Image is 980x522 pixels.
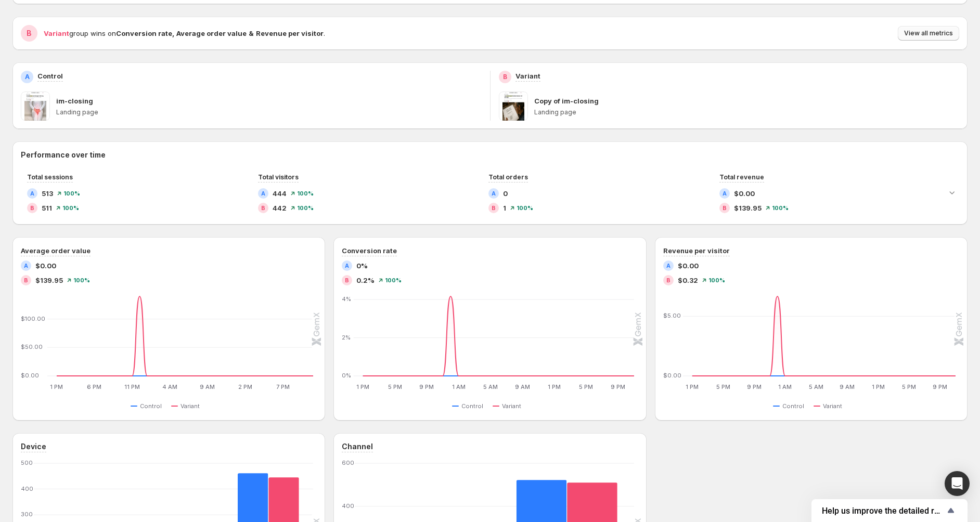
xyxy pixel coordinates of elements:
[342,502,354,510] text: 400
[21,511,33,518] text: 300
[488,173,528,181] span: Total orders
[261,205,265,211] h2: B
[21,372,39,379] text: $0.00
[534,108,960,116] p: Landing page
[663,312,681,319] text: $5.00
[782,402,804,410] span: Control
[56,108,482,116] p: Landing page
[42,203,52,213] span: 511
[200,383,215,390] text: 9 AM
[483,383,498,390] text: 5 AM
[822,506,945,516] span: Help us improve the detailed report for A/B campaigns
[276,383,290,390] text: 7 PM
[499,92,528,121] img: Copy of im-closing
[56,96,93,106] p: im-closing
[357,383,370,390] text: 1 PM
[945,471,970,496] div: Open Intercom Messenger
[42,188,53,199] span: 513
[249,29,254,37] strong: &
[719,173,764,181] span: Total revenue
[611,383,626,390] text: 9 PM
[171,400,204,412] button: Variant
[87,383,101,390] text: 6 PM
[24,263,28,269] h2: A
[21,315,45,322] text: $100.00
[723,205,727,211] h2: B
[666,263,670,269] h2: A
[124,383,140,390] text: 11 PM
[747,383,762,390] text: 9 PM
[902,383,916,390] text: 5 PM
[503,73,507,81] h2: B
[898,26,959,41] button: View all metrics
[180,402,200,410] span: Variant
[663,372,681,379] text: $0.00
[388,383,402,390] text: 5 PM
[21,441,46,452] h3: Device
[734,188,755,199] span: $0.00
[342,459,354,466] text: 600
[822,504,957,517] button: Show survey - Help us improve the detailed report for A/B campaigns
[21,459,33,466] text: 500
[678,260,699,271] span: $0.00
[27,28,32,38] h2: B
[492,190,496,197] h2: A
[579,383,594,390] text: 5 PM
[345,263,349,269] h2: A
[21,343,43,350] text: $50.00
[663,245,730,256] h3: Revenue per visitor
[708,277,725,283] span: 100 %
[515,71,540,81] p: Variant
[678,275,698,285] span: $0.32
[116,29,172,37] strong: Conversion rate
[420,383,434,390] text: 9 PM
[176,29,247,37] strong: Average order value
[273,203,287,213] span: 442
[814,400,846,412] button: Variant
[723,190,727,197] h2: A
[63,190,80,197] span: 100 %
[503,203,506,213] span: 1
[502,402,521,410] span: Variant
[548,383,561,390] text: 1 PM
[73,277,90,283] span: 100 %
[452,383,466,390] text: 1 AM
[534,96,599,106] p: Copy of im-closing
[686,383,699,390] text: 1 PM
[492,205,496,211] h2: B
[503,188,508,199] span: 0
[25,73,30,81] h2: A
[871,383,884,390] text: 1 PM
[342,441,373,452] h3: Channel
[345,277,349,283] h2: B
[21,92,50,121] img: im-closing
[24,277,28,283] h2: B
[238,383,252,390] text: 2 PM
[734,203,762,213] span: $139.95
[342,372,351,379] text: 0%
[823,402,842,410] span: Variant
[773,400,808,412] button: Control
[297,190,314,197] span: 100 %
[131,400,166,412] button: Control
[297,205,314,211] span: 100 %
[30,190,34,197] h2: A
[50,383,63,390] text: 1 PM
[172,29,174,37] strong: ,
[945,185,959,200] button: Expand chart
[27,173,73,181] span: Total sessions
[515,383,530,390] text: 9 AM
[62,205,79,211] span: 100 %
[21,485,33,492] text: 400
[778,383,792,390] text: 1 AM
[258,173,299,181] span: Total visitors
[772,205,789,211] span: 100 %
[342,334,351,341] text: 2%
[261,190,265,197] h2: A
[273,188,287,199] span: 444
[35,275,63,285] span: $139.95
[452,400,487,412] button: Control
[30,205,34,211] h2: B
[21,245,91,256] h3: Average order value
[904,29,953,37] span: View all metrics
